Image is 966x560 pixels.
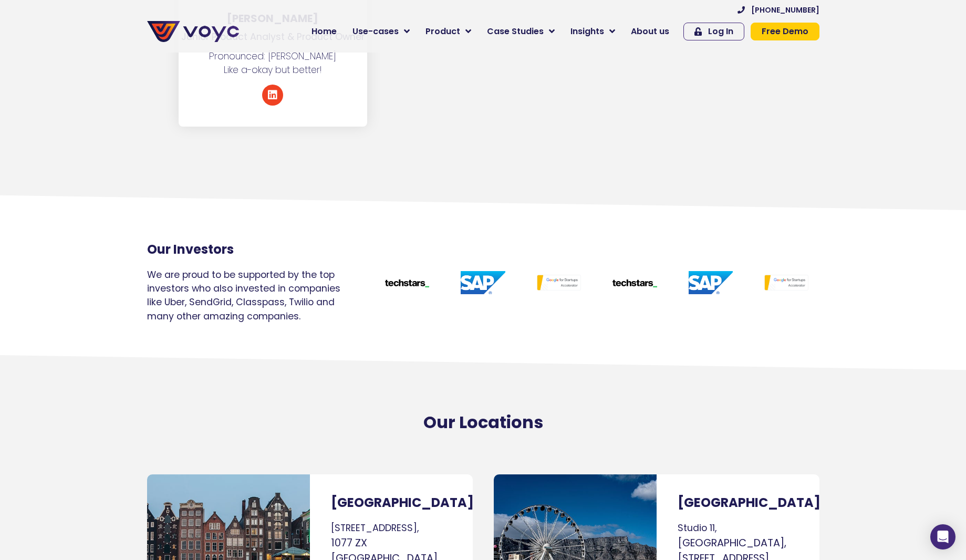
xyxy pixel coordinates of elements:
img: SAP [461,271,505,294]
span: Case Studies [487,25,544,38]
span: Product [425,25,460,38]
a: [PHONE_NUMBER] [738,6,819,14]
span: 1077 ZX [331,536,367,550]
span: Insights [570,25,604,38]
img: SAP [689,271,733,294]
img: Techstars [612,279,657,287]
span: Log In [708,27,733,36]
a: Free Demo [751,23,819,40]
span: Home [311,25,337,38]
span: About us [631,25,669,38]
a: Product [418,21,479,42]
h2: Our Locations [142,412,825,432]
div: Open Intercom Messenger [930,524,955,549]
span: Use-cases [352,25,399,38]
a: Insights [563,21,623,42]
h3: [GEOGRAPHIC_DATA] [678,495,798,511]
img: Techstars [385,279,429,287]
h3: [GEOGRAPHIC_DATA] [331,495,452,511]
span: Free Demo [762,27,808,36]
a: Log In [683,23,744,40]
img: voyc-full-logo [147,21,239,42]
span: [PHONE_NUMBER] [751,6,819,14]
span: [GEOGRAPHIC_DATA], [678,536,786,550]
p: Pronounced: [PERSON_NAME] Like a-okay but better! [179,49,368,77]
a: Use-cases [345,21,418,42]
a: Case Studies [479,21,563,42]
h4: Our Investors [147,242,364,257]
a: Home [304,21,345,42]
a: About us [623,21,677,42]
div: We are proud to be supported by the top investors who also invested in companies like Uber, SendG... [147,268,364,324]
